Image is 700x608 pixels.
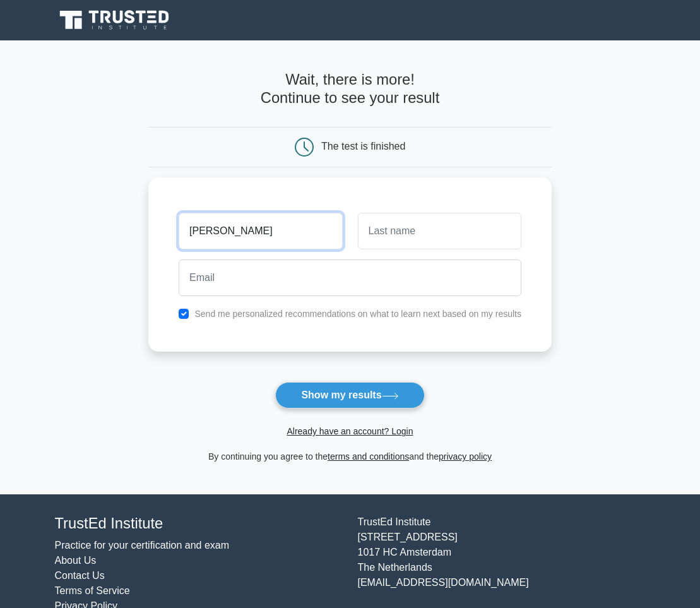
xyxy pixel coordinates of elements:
div: The test is finished [321,141,405,152]
input: First name [179,213,342,249]
a: Already have an account? Login [287,426,413,436]
a: terms and conditions [328,451,409,462]
a: Practice for your certification and exam [55,540,230,551]
input: Last name [358,213,521,249]
h4: Wait, there is more! Continue to see your result [148,71,552,107]
a: Contact Us [55,570,105,581]
a: Terms of Service [55,585,130,596]
a: About Us [55,555,97,566]
input: Email [179,259,521,296]
div: By continuing you agree to the and the [141,449,559,464]
a: privacy policy [439,451,492,462]
label: Send me personalized recommendations on what to learn next based on my results [194,309,521,319]
button: Show my results [275,382,424,408]
h4: TrustEd Institute [55,515,343,532]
